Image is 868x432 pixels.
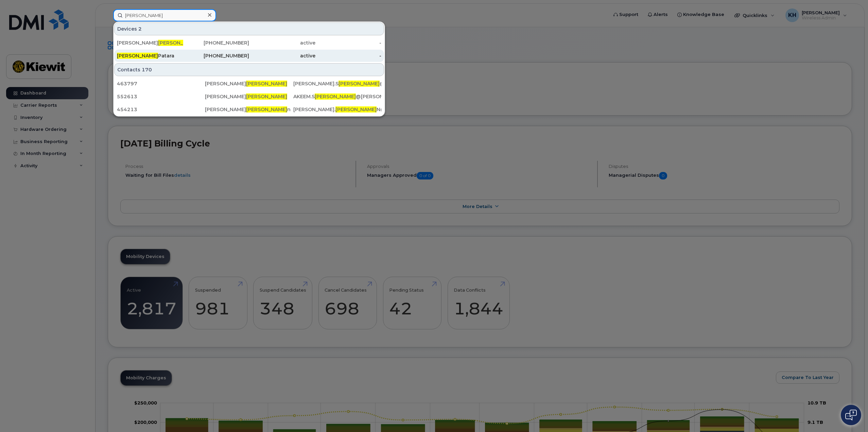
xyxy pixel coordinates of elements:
span: [PERSON_NAME] [246,106,287,113]
a: [PERSON_NAME][PERSON_NAME][PHONE_NUMBER]active- [114,37,384,49]
span: [PERSON_NAME] [338,81,380,87]
div: active [249,52,315,59]
div: [PHONE_NUMBER] [183,39,249,46]
span: 170 [142,66,152,73]
span: 2 [138,25,142,32]
div: [PERSON_NAME] n [205,106,293,113]
div: - [315,39,382,46]
span: [PERSON_NAME] [246,93,287,100]
div: 454213 [117,106,205,113]
div: Patara [117,52,183,59]
div: 552613 [117,93,205,100]
div: AKEEM.S @[PERSON_NAME][DOMAIN_NAME] [293,93,381,100]
div: [PERSON_NAME].S @[PERSON_NAME][DOMAIN_NAME] [293,80,381,87]
div: - [315,52,382,59]
a: 463797[PERSON_NAME][PERSON_NAME][PERSON_NAME].S[PERSON_NAME]@[PERSON_NAME][DOMAIN_NAME] [114,77,384,90]
a: 552613[PERSON_NAME][PERSON_NAME]AKEEM.S[PERSON_NAME]@[PERSON_NAME][DOMAIN_NAME] [114,90,384,103]
img: Open chat [845,410,857,420]
div: [PHONE_NUMBER] [183,52,249,59]
a: 454213[PERSON_NAME][PERSON_NAME]n[PERSON_NAME].[PERSON_NAME]N@[PERSON_NAME][DOMAIN_NAME] [114,103,384,116]
span: [PERSON_NAME] [315,93,356,100]
div: Devices [114,22,384,35]
div: [PERSON_NAME] [117,39,183,46]
div: active [249,39,315,46]
span: [PERSON_NAME] [335,106,377,113]
div: [PERSON_NAME]. N@[PERSON_NAME][DOMAIN_NAME] [293,106,381,113]
div: [PERSON_NAME] [205,80,293,87]
div: Contacts [114,63,384,76]
span: [PERSON_NAME] [117,53,158,59]
div: 463797 [117,80,205,87]
div: [PERSON_NAME] [205,93,293,100]
a: [PERSON_NAME]Patara[PHONE_NUMBER]active- [114,50,384,62]
span: [PERSON_NAME] [158,40,199,46]
span: [PERSON_NAME] [246,81,287,87]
